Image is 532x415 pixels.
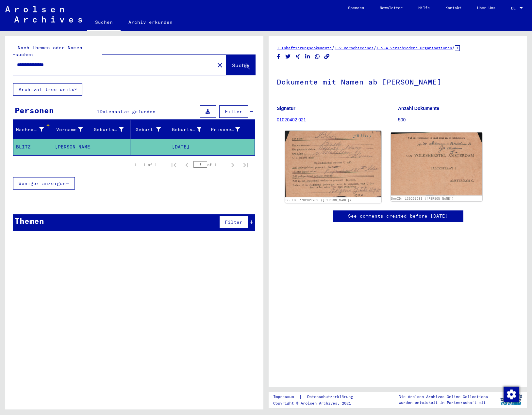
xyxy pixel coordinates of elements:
span: Filter [225,219,242,225]
a: 1 Inhaftierungsdokumente [277,45,332,50]
span: / [452,45,455,51]
div: Geburtsname [94,126,123,133]
p: 500 [398,116,519,123]
button: Clear [213,58,226,71]
p: Copyright © Arolsen Archives, 2021 [273,400,361,406]
div: Prisoner # [211,124,248,135]
mat-header-cell: Prisoner # [208,120,255,139]
div: Themen [15,215,44,227]
span: 1 [97,109,100,115]
b: Anzahl Dokumente [398,106,439,111]
mat-cell: BLITZ [13,139,52,155]
h1: Dokumente mit Namen ab [PERSON_NAME] [277,67,519,96]
mat-header-cell: Geburtsname [91,120,130,139]
div: of 1 [193,161,226,168]
div: Zustimmung ändern [503,386,519,402]
div: | [273,393,361,400]
div: Vorname [55,124,91,135]
div: Geburtsname [94,124,131,135]
button: Previous page [180,158,193,171]
span: Suche [232,62,248,69]
button: Last page [239,158,252,171]
mat-cell: [PERSON_NAME] [52,139,91,155]
a: DocID: 130261283 ([PERSON_NAME]) [391,197,454,200]
button: First page [167,158,180,171]
img: 001.jpg [285,131,381,197]
mat-icon: close [216,61,224,69]
span: / [374,45,376,51]
img: 002.jpg [391,132,483,195]
div: Geburtsdatum [172,124,209,135]
button: Weniger anzeigen [13,177,75,190]
button: Share on Twitter [285,53,291,61]
button: Share on Facebook [275,53,282,61]
div: Prisoner # [211,126,240,133]
mat-header-cell: Vorname [52,120,91,139]
span: DE [511,6,518,10]
p: wurden entwickelt in Partnerschaft mit [399,400,488,406]
div: 1 – 1 of 1 [134,162,157,168]
mat-header-cell: Geburtsdatum [169,120,208,139]
div: Personen [15,104,54,116]
button: Next page [226,158,239,171]
a: Impressum [273,393,299,400]
div: Vorname [55,126,83,133]
b: Signatur [277,106,295,111]
mat-cell: [DATE] [169,139,208,155]
span: Filter [225,109,242,115]
div: Nachname [16,126,44,133]
a: DocID: 130261283 ([PERSON_NAME]) [286,198,352,202]
a: Archiv erkunden [121,14,180,30]
div: Geburt‏ [133,126,161,133]
a: 1.2 Verschiedenes [335,45,374,50]
img: Arolsen_neg.svg [5,6,82,23]
span: / [332,45,335,51]
button: Suche [226,55,255,75]
a: 01020402 021 [277,117,306,122]
div: Nachname [16,124,52,135]
button: Share on Xing [294,53,301,61]
span: Datensätze gefunden [100,109,156,115]
button: Filter [219,105,248,118]
a: Suchen [87,14,121,31]
div: Geburtsdatum [172,126,201,133]
img: yv_logo.png [499,392,524,408]
mat-header-cell: Nachname [13,120,52,139]
a: See comments created before [DATE] [348,213,448,220]
button: Filter [219,216,248,228]
mat-header-cell: Geburt‏ [130,120,169,139]
p: Die Arolsen Archives Online-Collections [399,394,488,400]
button: Share on WhatsApp [314,53,321,61]
div: Geburt‏ [133,124,169,135]
mat-label: Nach Themen oder Namen suchen [15,45,82,57]
a: 1.2.4 Verschiedene Organisationen [376,45,452,50]
a: Datenschutzerklärung [302,393,361,400]
button: Copy link [324,53,330,61]
button: Share on LinkedIn [304,53,311,61]
button: Archival tree units [13,83,82,96]
img: Zustimmung ändern [504,387,519,402]
span: Weniger anzeigen [19,180,66,186]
